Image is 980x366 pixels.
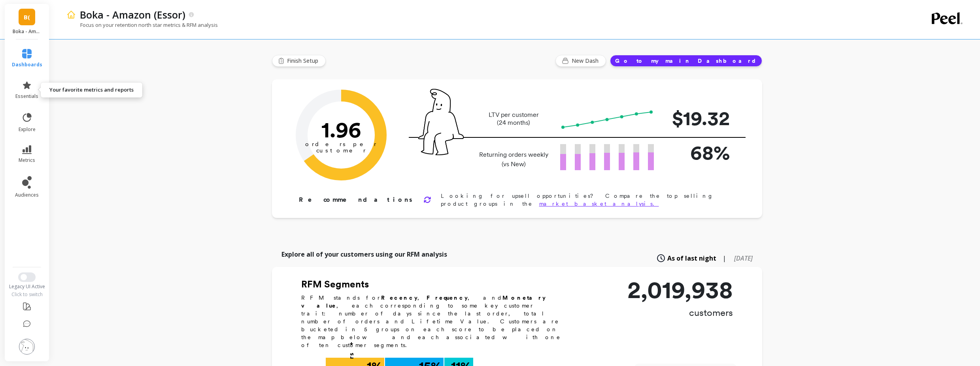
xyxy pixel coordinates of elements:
p: LTV per customer (24 months) [477,111,551,127]
button: New Dash [555,55,606,67]
span: B( [24,13,30,22]
b: Recency [381,295,417,301]
p: Returning orders weekly (vs New) [477,150,551,169]
button: Switch to New UI [18,272,36,282]
img: pal seatted on line [418,89,464,155]
tspan: orders per [305,141,377,148]
a: market basket analysis. [539,201,659,207]
button: Finish Setup [272,55,326,67]
span: New Dash [572,57,601,65]
div: Legacy UI Active [4,283,50,290]
p: Explore all of your customers using our RFM analysis [281,250,447,259]
span: essentials [15,93,38,99]
p: Boka - Amazon (Essor) [80,8,185,21]
p: $19.32 [667,103,730,133]
img: profile picture [19,339,35,355]
p: 2,019,938 [627,278,733,302]
span: [DATE] [734,254,753,263]
p: Looking for upsell opportunities? Compare the top selling product groups in the [441,192,737,208]
p: Boka - Amazon (Essor) [13,28,42,35]
text: 1.96 [321,116,361,143]
span: dashboards [12,62,42,68]
img: header icon [66,10,76,19]
p: RFM stands for , , and , each corresponding to some key customer trait: number of days since the ... [301,294,570,349]
span: metrics [19,157,35,163]
b: Frequency [427,295,468,301]
h2: RFM Segments [301,278,570,291]
span: audiences [15,192,39,198]
p: 68% [667,138,730,167]
span: Finish Setup [287,57,321,65]
span: | [723,253,726,263]
p: Focus on your retention north star metrics & RFM analysis [66,21,218,28]
p: Recommendations [299,195,414,205]
span: explore [19,126,36,133]
span: As of last night [667,253,716,263]
button: Go to my main Dashboard [610,55,762,67]
tspan: customer [316,147,366,154]
p: customers [627,306,733,319]
div: Click to switch [4,291,50,298]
